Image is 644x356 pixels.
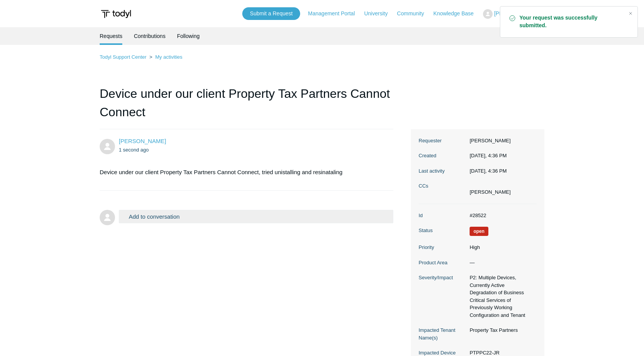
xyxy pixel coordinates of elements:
[100,54,148,60] li: Todyl Support Center
[419,274,466,282] dt: Severity/Impact
[100,27,122,45] li: Requests
[364,10,395,18] a: University
[419,212,466,219] dt: Id
[470,188,511,196] li: Kory Gant
[100,7,132,21] img: Todyl Support Center Help Center home page
[466,137,537,145] dd: [PERSON_NAME]
[483,9,544,19] button: [PERSON_NAME]
[308,10,363,18] a: Management Portal
[466,212,537,219] dd: #28522
[466,326,537,334] dd: Property Tax Partners
[419,244,466,251] dt: Priority
[466,259,537,267] dd: —
[397,10,432,18] a: Community
[242,7,300,20] a: Submit a Request
[100,84,393,129] h1: Device under our client Property Tax Partners Cannot Connect
[470,227,488,236] span: We are working on a response for you
[434,10,481,18] a: Knowledge Base
[100,54,146,60] a: Todyl Support Center
[177,27,200,45] a: Following
[625,8,636,19] div: Close
[466,274,537,319] dd: P2: Multiple Devices, Currently Active Degradation of Business Critical Services of Previously Wo...
[470,168,507,174] time: 09/29/2025, 16:36
[119,147,149,153] time: 09/29/2025, 16:36
[470,153,507,158] time: 09/29/2025, 16:36
[148,54,182,60] li: My activities
[419,167,466,175] dt: Last activity
[494,10,538,16] span: [PERSON_NAME]
[134,27,166,45] a: Contributions
[419,137,466,145] dt: Requester
[419,152,466,160] dt: Created
[155,54,182,60] a: My activities
[466,244,537,251] dd: High
[419,259,466,267] dt: Product Area
[119,210,393,223] button: Add to conversation
[100,168,386,177] p: Device under our client Property Tax Partners Cannot Connect, tried unistalling and resinataling
[419,227,466,234] dt: Status
[419,326,466,341] dt: Impacted Tenant Name(s)
[419,182,466,190] dt: CCs
[119,138,166,144] span: Donovan Brown
[119,138,166,144] a: [PERSON_NAME]
[519,14,622,30] strong: Your request was successfully submitted.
